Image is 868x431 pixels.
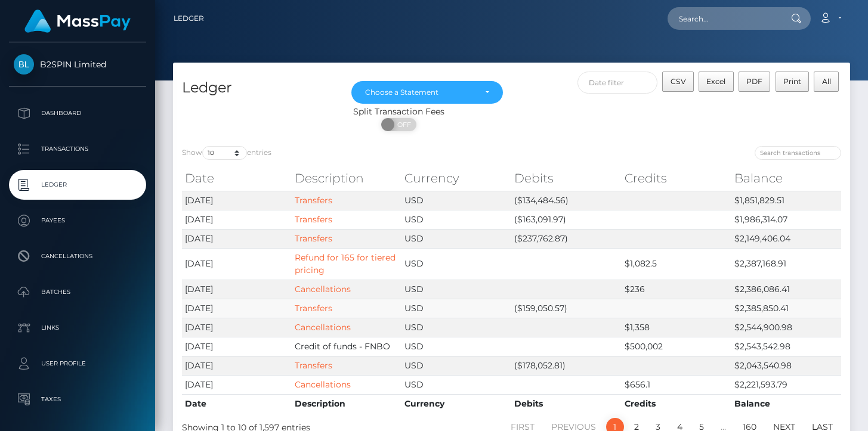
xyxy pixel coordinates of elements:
td: [DATE] [182,248,292,280]
span: PDF [746,77,762,86]
td: $1,851,829.51 [731,191,841,210]
a: Transactions [9,134,146,164]
a: Ledger [174,6,204,31]
td: $2,387,168.91 [731,248,841,280]
span: Print [783,77,801,86]
td: $1,082.5 [622,248,731,280]
th: Description [292,166,401,190]
p: Ledger [14,176,141,194]
button: Print [776,72,810,92]
th: Debits [511,166,621,190]
select: Showentries [202,146,247,160]
td: USD [401,356,511,375]
button: CSV [662,72,694,92]
button: All [814,72,839,92]
input: Date filter [577,72,657,94]
td: $1,986,314.07 [731,210,841,229]
a: Cancellations [295,322,351,333]
td: $2,221,593.79 [731,375,841,394]
td: $2,386,086.41 [731,280,841,299]
td: $2,149,406.04 [731,229,841,248]
button: Excel [699,72,734,92]
th: Description [292,394,401,413]
td: [DATE] [182,337,292,356]
td: $1,358 [622,318,731,337]
img: B2SPIN Limited [14,54,34,75]
td: USD [401,210,511,229]
a: Refund for 165 for tiered pricing [295,252,396,275]
a: Transfers [295,214,332,225]
p: Links [14,319,141,337]
a: Links [9,313,146,343]
p: Cancellations [14,247,141,265]
input: Search... [668,7,780,30]
th: Credits [622,166,731,190]
p: User Profile [14,355,141,373]
td: $2,544,900.98 [731,318,841,337]
span: All [822,77,831,86]
th: Currency [401,394,511,413]
th: Date [182,394,292,413]
td: USD [401,375,511,394]
td: $2,385,850.41 [731,299,841,318]
p: Dashboard [14,104,141,122]
td: [DATE] [182,375,292,394]
th: Balance [731,394,841,413]
td: USD [401,299,511,318]
span: B2SPIN Limited [9,59,146,70]
td: [DATE] [182,229,292,248]
th: Balance [731,166,841,190]
a: Cancellations [295,284,351,294]
a: Dashboard [9,98,146,128]
td: [DATE] [182,191,292,210]
a: Taxes [9,385,146,414]
a: Transfers [295,233,332,244]
td: USD [401,229,511,248]
td: USD [401,248,511,280]
img: MassPay Logo [24,10,131,33]
td: USD [401,318,511,337]
div: Split Transaction Fees [173,106,625,118]
div: Choose a Statement [365,88,475,97]
td: USD [401,191,511,210]
p: Taxes [14,390,141,408]
a: Payees [9,206,146,235]
p: Transactions [14,140,141,158]
a: Ledger [9,170,146,200]
a: Transfers [295,360,332,371]
td: [DATE] [182,280,292,299]
p: Batches [14,283,141,301]
td: USD [401,280,511,299]
span: OFF [388,118,418,131]
td: ($163,091.97) [511,210,621,229]
h4: Ledger [182,77,333,98]
button: PDF [739,72,771,92]
label: Show entries [182,146,271,160]
a: Cancellations [9,241,146,271]
p: Payees [14,212,141,230]
button: Choose a Statement [351,81,503,104]
td: $2,043,540.98 [731,356,841,375]
a: Batches [9,277,146,307]
td: ($134,484.56) [511,191,621,210]
td: ($237,762.87) [511,229,621,248]
td: USD [401,337,511,356]
td: [DATE] [182,299,292,318]
input: Search transactions [755,146,841,160]
a: Transfers [295,303,332,314]
a: Cancellations [295,379,351,390]
td: Credit of funds - FNBO [292,337,401,356]
a: User Profile [9,349,146,379]
td: $656.1 [622,375,731,394]
td: $2,543,542.98 [731,337,841,356]
th: Credits [622,394,731,413]
th: Date [182,166,292,190]
td: ($159,050.57) [511,299,621,318]
td: [DATE] [182,318,292,337]
th: Currency [401,166,511,190]
span: CSV [671,77,686,86]
td: [DATE] [182,356,292,375]
td: $236 [622,280,731,299]
td: $500,002 [622,337,731,356]
th: Debits [511,394,621,413]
